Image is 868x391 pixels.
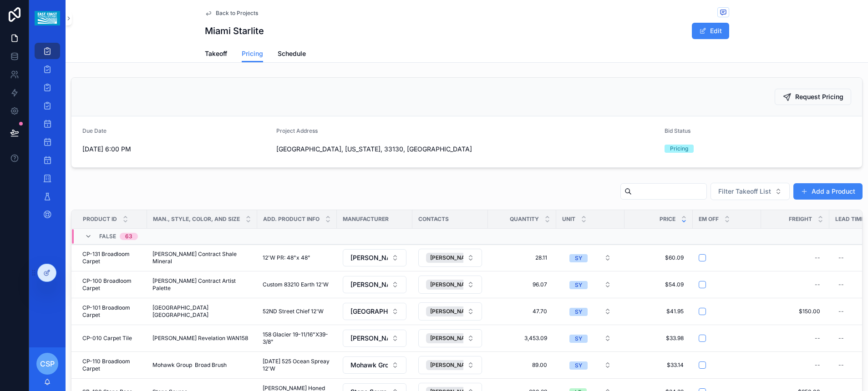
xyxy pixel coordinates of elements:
[343,216,389,223] span: Manufacturer
[497,335,547,342] span: 3,453.09
[838,254,844,261] div: --
[82,145,269,154] span: [DATE] 6:00 PM
[838,281,844,288] div: --
[634,308,684,315] span: $41.95
[350,361,388,370] span: Mohawk Group
[152,251,252,265] span: [PERSON_NAME] Contract Shale Mineral
[418,216,449,223] span: Contacts
[343,356,406,374] button: Select Button
[82,358,142,372] span: CP-110 Broadloom Carpet
[40,358,55,369] span: CSP
[562,330,619,346] button: Select Button
[562,250,619,266] button: Select Button
[718,187,771,196] span: Filter Takeoff List
[205,10,258,17] a: Back to Projects
[242,49,263,58] span: Pricing
[418,249,482,267] button: Select Button
[205,49,227,58] span: Takeoff
[153,216,240,223] span: Man., Style, Color, and Size
[562,357,619,373] button: Select Button
[82,304,142,319] span: CP-101 Broadloom Carpet
[426,280,488,290] button: Unselect 322
[343,249,406,266] button: Select Button
[418,302,482,321] button: Select Button
[430,254,475,261] span: [PERSON_NAME]
[418,276,482,294] button: Select Button
[426,360,488,370] button: Unselect 288
[205,45,227,64] a: Takeoff
[575,335,582,343] div: SY
[670,145,688,153] div: Pricing
[430,335,475,342] span: [PERSON_NAME]
[278,45,306,64] a: Schedule
[343,276,406,293] button: Select Button
[660,216,675,223] span: Price
[562,303,619,320] button: Select Button
[29,36,66,235] div: scrollable content
[815,281,820,288] div: --
[99,233,116,240] span: FALSE
[575,254,582,262] div: SY
[795,92,843,101] span: Request Pricing
[634,254,684,261] span: $60.09
[263,331,331,346] span: 158 Glacier 19-11/16"X39-3/8"
[343,303,406,320] button: Select Button
[692,23,729,39] button: Edit
[426,333,488,343] button: Unselect 363
[562,216,575,223] span: Unit
[263,254,310,261] span: 12'W PR: 48"x 48"
[35,11,60,25] img: App logo
[276,127,318,134] span: Project Address
[562,276,619,293] button: Select Button
[575,281,582,289] div: SY
[575,361,582,370] div: SY
[835,216,864,223] span: Lead Time
[82,277,142,292] span: CP-100 Broadloom Carpet
[83,216,117,223] span: Product ID
[775,89,851,105] button: Request Pricing
[263,281,329,288] span: Custom 83210 Earth 12'W
[430,361,475,369] span: [PERSON_NAME]
[497,281,547,288] span: 96.07
[575,308,582,316] div: SY
[497,254,547,261] span: 28.11
[205,25,264,37] h1: Miami Starlite
[634,361,684,369] span: $33.14
[152,277,252,292] span: [PERSON_NAME] Contract Artist Palette
[242,45,263,63] a: Pricing
[815,335,820,342] div: --
[793,183,863,200] button: Add a Product
[152,304,252,319] span: [GEOGRAPHIC_DATA] [GEOGRAPHIC_DATA]
[497,361,547,369] span: 89.00
[278,49,306,58] span: Schedule
[418,356,482,374] button: Select Button
[789,216,812,223] span: Freight
[426,306,488,316] button: Unselect 361
[497,308,547,315] span: 47.70
[263,216,320,223] span: Add. Product Info
[770,308,820,315] span: $150.00
[350,307,388,316] span: [GEOGRAPHIC_DATA] [GEOGRAPHIC_DATA]
[263,358,331,372] span: [DATE] 525 Ocean Spreay 12'W
[815,361,820,369] div: --
[838,308,844,315] div: --
[634,335,684,342] span: $33.98
[350,280,388,289] span: [PERSON_NAME] Contract
[838,361,844,369] div: --
[634,281,684,288] span: $54.09
[426,253,488,263] button: Unselect 322
[699,216,719,223] span: Em Off
[350,334,388,343] span: [PERSON_NAME] Floor Covering
[430,308,475,315] span: [PERSON_NAME]
[350,253,388,262] span: [PERSON_NAME] Contract
[82,127,107,134] span: Due Date
[152,335,248,342] span: [PERSON_NAME] Revelation WAN158
[263,308,324,315] span: 52ND Street Chief 12'W
[216,10,258,17] span: Back to Projects
[665,127,690,134] span: Bid Status
[711,183,790,200] button: Select Button
[82,335,132,342] span: CP-010 Carpet Tile
[276,145,657,154] span: [GEOGRAPHIC_DATA], [US_STATE], 33130, [GEOGRAPHIC_DATA]
[82,251,142,265] span: CP-131 Broadloom Carpet
[510,216,539,223] span: Quantity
